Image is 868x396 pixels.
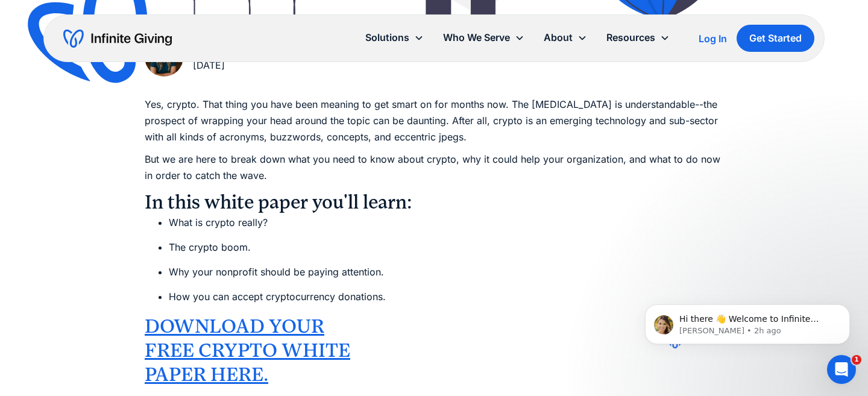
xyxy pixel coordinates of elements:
[699,31,727,46] a: Log In
[169,289,723,305] li: How you can accept cryptocurrency donations.
[63,29,172,48] a: home
[356,25,433,51] div: Solutions
[145,151,723,184] p: But we are here to break down what you need to know about crypto, why it could help your organiza...
[443,30,510,46] div: Who We Serve
[827,355,856,384] iframe: Intercom live chat
[534,25,597,51] div: About
[169,239,723,256] li: The crypto boom.
[597,25,679,51] div: Resources
[544,30,573,46] div: About
[627,279,868,363] iframe: Intercom notifications message
[737,25,814,52] a: Get Started
[145,190,723,215] h3: In this white paper you'll learn:
[193,57,274,74] div: [DATE]
[699,34,727,43] div: Log In
[145,315,350,386] a: DOWNLOAD YOUR FREE CRYPTO WHITE PAPER HERE.
[169,215,723,231] li: What is crypto really?
[365,30,409,46] div: Solutions
[169,264,723,280] li: Why your nonprofit should be paying attention.
[852,355,861,365] span: 1
[433,25,534,51] div: Who We Serve
[145,96,723,146] p: Yes, crypto. That thing you have been meaning to get smart on for months now. The [MEDICAL_DATA] ...
[606,30,655,46] div: Resources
